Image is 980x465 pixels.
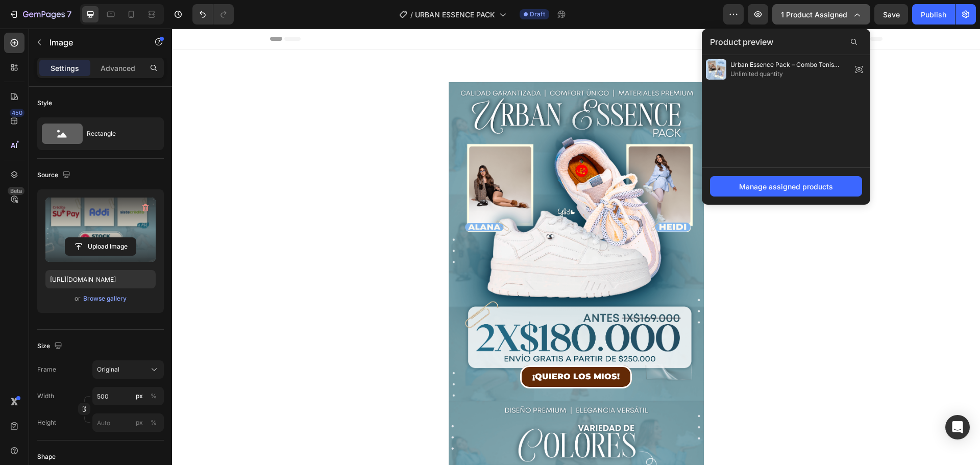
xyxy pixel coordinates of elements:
span: Product preview [710,36,773,48]
button: Manage assigned products [710,176,862,197]
div: 450 [10,109,24,117]
div: Publish [921,9,946,20]
div: Source [37,168,72,182]
span: Original [97,365,119,374]
div: Beta [8,187,24,195]
span: ¡QUIERO LOS MIOS! [360,343,448,353]
p: Settings [51,63,79,74]
span: URBAN ESSENCE PACK [415,9,495,20]
span: Save [883,10,900,19]
img: gempages_556193373149463595-4219ee92-794b-4ced-bcc6-31422b1af049.png [277,54,532,373]
button: Save [874,4,908,25]
button: 1 product assigned [772,4,870,25]
div: % [151,418,157,427]
iframe: Design area [172,29,980,465]
div: Undo/Redo [192,4,234,25]
button: <p><span style="color:#FFFFFF;">¡QUIERO LOS MIOS!</span></p> [348,337,460,360]
button: % [133,417,145,429]
button: % [133,390,145,402]
span: Unlimited quantity [730,69,848,79]
span: 1 product assigned [781,9,847,20]
div: Style [37,99,52,108]
span: Urban Essence Pack – Combo Tenis [PERSON_NAME] + [PERSON_NAME] | Ylo Shoes [730,60,848,69]
button: Browse gallery [83,293,127,304]
p: Image [50,36,136,48]
div: % [151,391,157,401]
div: Manage assigned products [739,181,833,192]
div: Browse gallery [83,294,127,303]
button: 7 [4,4,76,25]
p: Advanced [101,63,135,74]
div: Size [37,339,64,353]
button: px [148,417,160,429]
div: px [136,418,143,427]
label: Width [37,391,54,401]
div: px [136,391,143,401]
div: Rectangle [87,122,149,145]
input: https://example.com/image.jpg [45,270,156,288]
input: px% [92,387,164,405]
button: px [148,390,160,402]
button: Upload Image [65,237,136,256]
label: Frame [37,365,56,374]
span: or [75,292,81,305]
button: Original [92,360,164,379]
button: Publish [912,4,955,25]
span: Draft [530,10,545,19]
div: Open Intercom Messenger [945,415,970,439]
span: / [410,9,413,20]
img: preview-img [706,59,726,80]
p: 7 [67,8,71,20]
label: Height [37,418,56,427]
div: Shape [37,452,56,461]
input: px% [92,413,164,432]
